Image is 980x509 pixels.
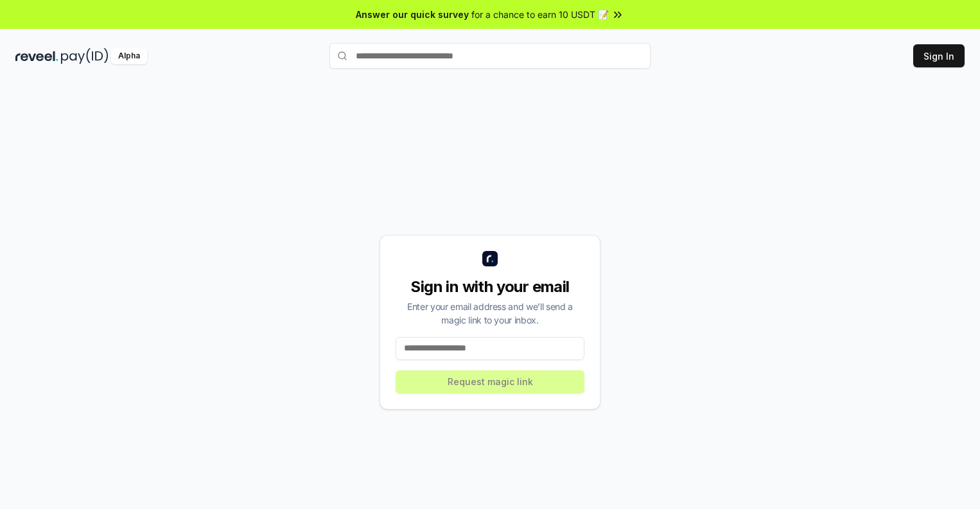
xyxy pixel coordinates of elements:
[396,300,584,327] div: Enter your email address and we’ll send a magic link to your inbox.
[471,8,609,21] span: for a chance to earn 10 USDT 📝
[396,277,584,297] div: Sign in with your email
[111,48,147,64] div: Alpha
[61,48,109,64] img: pay_id
[482,251,498,266] img: logo_small
[356,8,469,21] span: Answer our quick survey
[913,44,965,67] button: Sign In
[15,48,58,64] img: reveel_dark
